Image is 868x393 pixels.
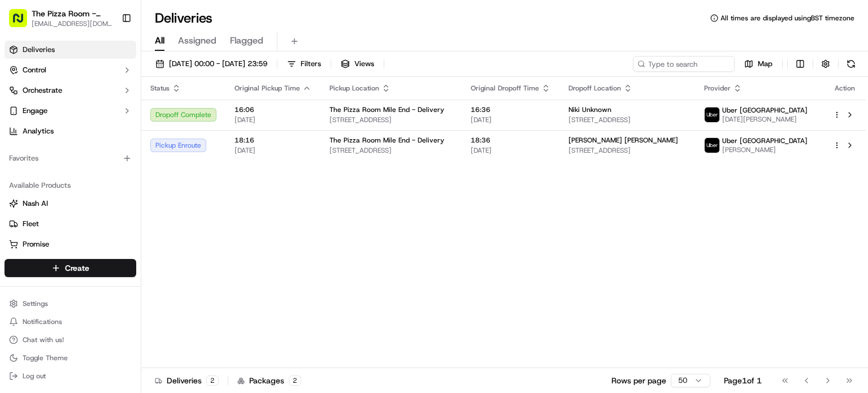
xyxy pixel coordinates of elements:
button: Chat with us! [5,332,136,348]
button: Orchestrate [5,81,136,100]
input: Type to search [633,56,735,72]
button: Fleet [5,215,136,233]
span: Engage [23,106,47,116]
a: Promise [9,239,132,249]
span: Promise [23,239,49,249]
span: [PERSON_NAME] [PERSON_NAME] [568,136,678,145]
span: Filters [301,59,321,69]
div: Favorites [5,149,136,167]
a: Analytics [5,122,136,140]
button: Control [5,61,136,79]
div: Available Products [5,176,136,195]
div: Page 1 of 1 [724,375,762,386]
button: The Pizza Room - [GEOGRAPHIC_DATA][EMAIL_ADDRESS][DOMAIN_NAME] [5,5,117,32]
button: Log out [5,368,136,384]
button: [DATE] 00:00 - [DATE] 23:59 [150,56,272,72]
span: Toggle Theme [23,353,68,362]
span: Dropoff Location [568,84,621,93]
span: Pickup Location [329,84,379,93]
span: [DATE][PERSON_NAME] [722,115,808,124]
img: uber-new-logo.jpeg [705,107,719,122]
div: 2 [289,375,301,386]
span: Flagged [230,34,263,47]
span: Status [150,84,170,93]
button: Settings [5,296,136,312]
span: The Pizza Room Mile End - Delivery [329,136,444,145]
button: Toggle Theme [5,350,136,366]
a: Nash AI [9,198,132,209]
span: [STREET_ADDRESS] [329,115,453,124]
span: Views [354,59,374,69]
span: [DATE] 00:00 - [DATE] 23:59 [169,59,267,69]
button: Notifications [5,314,136,330]
span: Chat with us! [23,335,64,344]
span: [DATE] [471,146,550,155]
span: Original Pickup Time [235,84,300,93]
span: Create [65,262,89,274]
span: Analytics [23,126,54,136]
div: Action [833,84,857,93]
span: Notifications [23,317,62,326]
span: 18:16 [235,136,311,145]
p: Rows per page [611,375,666,386]
span: [DATE] [235,146,311,155]
div: Packages [237,375,301,386]
span: [STREET_ADDRESS] [568,115,686,124]
button: Promise [5,235,136,253]
span: Uber [GEOGRAPHIC_DATA] [722,106,808,115]
span: Niki Unknown [568,105,611,114]
span: All times are displayed using BST timezone [721,14,854,23]
span: Original Dropoff Time [471,84,539,93]
button: Filters [282,56,326,72]
span: The Pizza Room Mile End - Delivery [329,105,444,114]
img: uber-new-logo.jpeg [705,138,719,153]
span: Uber [GEOGRAPHIC_DATA] [722,136,808,145]
a: Deliveries [5,41,136,59]
div: 2 [206,375,219,386]
span: 16:36 [471,105,550,114]
span: Orchestrate [23,85,62,96]
span: [STREET_ADDRESS] [329,146,453,155]
span: Assigned [178,34,216,47]
span: [STREET_ADDRESS] [568,146,686,155]
span: [DATE] [235,115,311,124]
span: Map [758,59,772,69]
span: Deliveries [23,45,55,55]
button: Map [739,56,778,72]
span: Control [23,65,46,75]
button: Engage [5,102,136,120]
button: Nash AI [5,195,136,213]
span: All [155,34,164,47]
button: Create [5,259,136,277]
span: 16:06 [235,105,311,114]
button: The Pizza Room - [GEOGRAPHIC_DATA] [32,8,112,19]
span: Nash AI [23,198,48,209]
span: Log out [23,372,46,381]
button: Refresh [843,56,859,72]
span: Settings [23,299,48,308]
div: Deliveries [155,375,219,386]
span: Provider [704,84,731,93]
span: [PERSON_NAME] [722,145,808,154]
span: Fleet [23,219,39,229]
h1: Deliveries [155,9,212,27]
span: 18:36 [471,136,550,145]
span: [DATE] [471,115,550,124]
button: [EMAIL_ADDRESS][DOMAIN_NAME] [32,19,112,28]
a: Fleet [9,219,132,229]
button: Views [336,56,379,72]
